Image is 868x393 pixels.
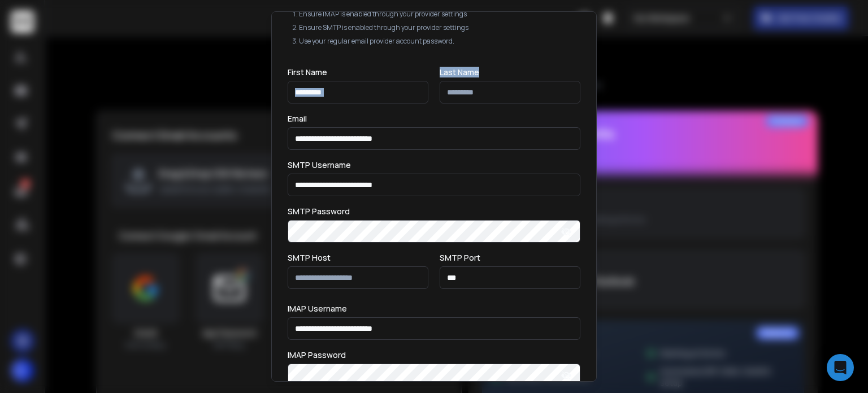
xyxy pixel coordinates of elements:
[299,37,580,46] li: Use your regular email provider account password.
[288,305,347,313] label: IMAP Username
[288,115,307,123] label: Email
[299,10,580,19] li: Ensure IMAP is enabled through your provider settings
[288,68,327,76] label: First Name
[299,23,580,32] li: Ensure SMTP is enabled through your provider settings
[440,254,480,262] label: SMTP Port
[288,254,331,262] label: SMTP Host
[827,354,854,381] div: Open Intercom Messenger
[288,208,350,215] label: SMTP Password
[288,351,346,359] label: IMAP Password
[288,161,351,169] label: SMTP Username
[440,68,479,76] label: Last Name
